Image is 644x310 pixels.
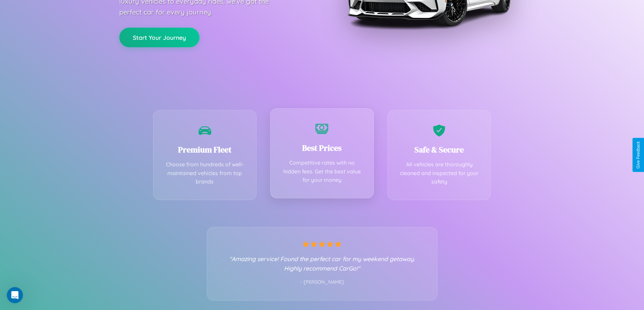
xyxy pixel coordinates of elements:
p: "Amazing service! Found the perfect car for my weekend getaway. Highly recommend CarGo!" [221,254,424,273]
p: - [PERSON_NAME] [221,278,424,287]
h3: Best Prices [281,142,363,153]
h3: Safe & Secure [398,144,481,155]
button: Start Your Journey [119,28,199,47]
div: Give Feedback [636,141,641,169]
p: Choose from hundreds of well-maintained vehicles from top brands [164,160,246,186]
p: Competitive rates with no hidden fees. Get the best value for your money [281,159,363,185]
p: All vehicles are thoroughly cleaned and inspected for your safety [398,160,481,186]
iframe: Intercom live chat [7,287,23,303]
h3: Premium Fleet [164,144,246,155]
